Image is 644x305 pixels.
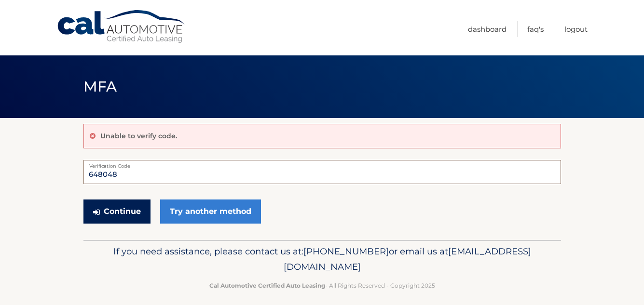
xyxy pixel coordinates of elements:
[303,246,389,257] span: [PHONE_NUMBER]
[83,78,117,95] span: MFA
[56,10,187,44] a: Cal Automotive
[100,132,177,140] p: Unable to verify code.
[209,282,325,289] strong: Cal Automotive Certified Auto Leasing
[160,199,261,224] a: Try another method
[284,246,531,272] span: [EMAIL_ADDRESS][DOMAIN_NAME]
[564,21,588,37] a: Logout
[90,244,555,275] p: If you need assistance, please contact us at: or email us at
[83,199,151,224] button: Continue
[527,21,544,37] a: FAQ's
[90,280,555,291] p: - All Rights Reserved - Copyright 2025
[468,21,507,37] a: Dashboard
[83,160,561,168] label: Verification Code
[83,160,561,184] input: Verification Code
